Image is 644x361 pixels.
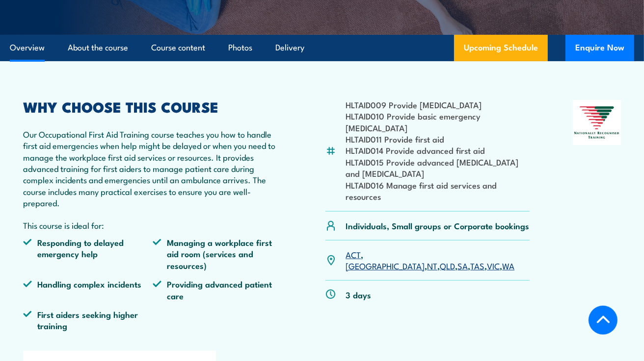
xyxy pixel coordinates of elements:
p: 3 days [346,289,371,300]
a: NT [427,260,437,271]
a: Course content [151,35,205,61]
h2: WHY CHOOSE THIS COURSE [23,100,282,113]
li: HLTAID015 Provide advanced [MEDICAL_DATA] and [MEDICAL_DATA] [346,156,530,179]
li: HLTAID014 Provide advanced first aid [346,144,530,156]
li: HLTAID009 Provide [MEDICAL_DATA] [346,99,530,110]
a: Delivery [275,35,304,61]
p: Individuals, Small groups or Corporate bookings [346,220,529,231]
a: Upcoming Schedule [454,35,548,61]
li: Managing a workplace first aid room (services and resources) [153,237,282,271]
li: HLTAID011 Provide first aid [346,133,530,144]
a: [GEOGRAPHIC_DATA] [346,260,425,271]
li: HLTAID016 Manage first aid services and resources [346,179,530,202]
p: Our Occupational First Aid Training course teaches you how to handle first aid emergencies when h... [23,128,282,209]
a: QLD [440,260,455,271]
li: Providing advanced patient care [153,278,282,301]
a: TAS [470,260,484,271]
img: Nationally Recognised Training logo. [573,100,621,145]
button: Enquire Now [565,35,634,61]
a: WA [502,260,514,271]
a: VIC [487,260,500,271]
a: SA [457,260,468,271]
li: HLTAID010 Provide basic emergency [MEDICAL_DATA] [346,110,530,133]
p: This course is ideal for: [23,219,282,231]
li: First aiders seeking higher training [23,309,153,332]
a: About the course [68,35,128,61]
p: , , , , , , , [346,249,530,272]
li: Responding to delayed emergency help [23,237,153,271]
li: Handling complex incidents [23,278,153,301]
a: ACT [346,248,361,260]
a: Photos [228,35,252,61]
a: Overview [10,35,45,61]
